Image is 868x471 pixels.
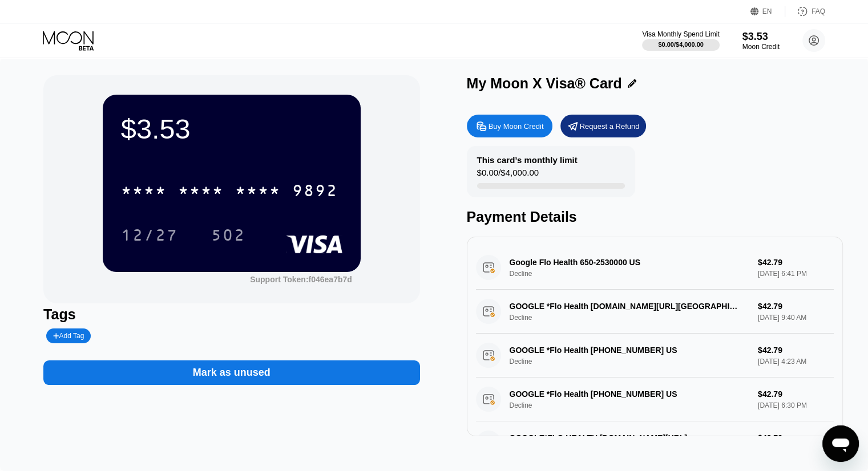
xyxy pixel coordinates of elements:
[642,30,719,38] div: Visa Monthly Spend Limit
[43,349,419,385] div: Mark as unused
[477,155,578,165] div: This card’s monthly limit
[477,168,539,183] div: $0.00 / $4,000.00
[580,121,640,131] div: Request a Refund
[742,31,780,51] div: $3.53Moon Credit
[658,41,704,48] div: $0.00 / $4,000.00
[467,115,552,137] div: Buy Moon Credit
[250,275,352,284] div: Support Token:f046ea7b7d
[211,228,245,246] div: 502
[112,221,187,249] div: 12/27
[762,7,772,15] div: EN
[560,115,646,137] div: Request a Refund
[46,328,91,343] div: Add Tag
[488,121,544,131] div: Buy Moon Credit
[121,113,342,145] div: $3.53
[121,228,178,246] div: 12/27
[785,6,825,17] div: FAQ
[742,43,780,51] div: Moon Credit
[467,209,843,225] div: Payment Details
[43,306,419,323] div: Tags
[742,31,780,43] div: $3.53
[53,332,84,340] div: Add Tag
[193,366,271,379] div: Mark as unused
[203,221,254,249] div: 502
[250,275,352,284] div: Support Token: f046ea7b7d
[292,183,338,201] div: 9892
[467,75,622,92] div: My Moon X Visa® Card
[822,425,859,462] iframe: Button to launch messaging window
[812,7,825,15] div: FAQ
[642,30,719,51] div: Visa Monthly Spend Limit$0.00/$4,000.00
[750,6,785,17] div: EN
